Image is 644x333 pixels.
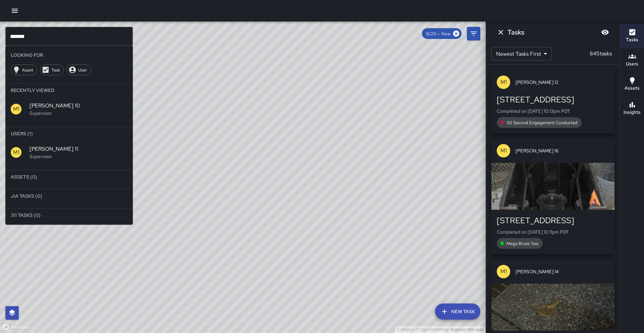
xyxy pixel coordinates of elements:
h6: Assets [625,85,640,92]
li: Recently Viewed [5,84,133,97]
span: Mega Brute Two [502,241,543,246]
span: [PERSON_NAME] 10 [30,102,127,110]
li: Jia Tasks (0) [5,189,133,203]
p: M1 [13,105,19,113]
span: 30 Second Engagement Conducted [502,120,582,126]
p: M1 [500,147,507,155]
span: Asset [18,67,37,73]
p: M1 [13,148,19,156]
p: Supervisor [30,153,127,160]
p: Supervisor [30,110,127,116]
li: Assets (0) [5,170,133,184]
h6: Tasks [507,27,524,38]
span: [PERSON_NAME] 14 [516,268,609,275]
div: M1[PERSON_NAME] 11Supervisor [5,140,133,164]
button: Users [620,48,644,73]
h6: Users [626,60,638,68]
p: M1 [500,78,507,86]
span: 9/20 — Now [422,31,454,37]
button: Dismiss [494,26,507,39]
button: Assets [620,73,644,97]
span: [PERSON_NAME] 11 [30,145,127,153]
div: [STREET_ADDRESS] [497,94,609,105]
span: Task [48,67,64,73]
button: M1[PERSON_NAME] 16[STREET_ADDRESS]Completed on [DATE] 10:11pm PDTMega Brute Two [491,139,614,254]
div: User [67,64,91,75]
span: [PERSON_NAME] 12 [516,79,609,86]
h6: Tasks [626,36,638,44]
div: [STREET_ADDRESS] [497,215,609,226]
div: Task [40,64,64,75]
div: 9/20 — Now [422,28,462,39]
li: Looking For [5,48,133,62]
p: M1 [500,268,507,276]
button: Tasks [620,24,644,48]
button: New Task [435,303,480,320]
button: Insights [620,97,644,121]
button: Blur [598,26,612,39]
div: Asset [11,64,37,75]
span: [PERSON_NAME] 16 [516,147,609,154]
h6: Insights [624,109,641,116]
div: M1[PERSON_NAME] 10Supervisor [5,97,133,121]
li: Users (1) [5,127,133,140]
button: Filters [467,27,480,40]
span: User [74,67,91,73]
p: Completed on [DATE] 10:11pm PDT [497,229,609,235]
button: M1[PERSON_NAME] 12[STREET_ADDRESS]Completed on [DATE] 10:13pm PDT30 Second Engagement Conducted [491,70,614,133]
div: Newest Tasks First [491,47,552,60]
li: 311 Tasks (0) [5,208,133,222]
p: Completed on [DATE] 10:13pm PDT [497,108,609,114]
p: 845 tasks [587,50,614,58]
